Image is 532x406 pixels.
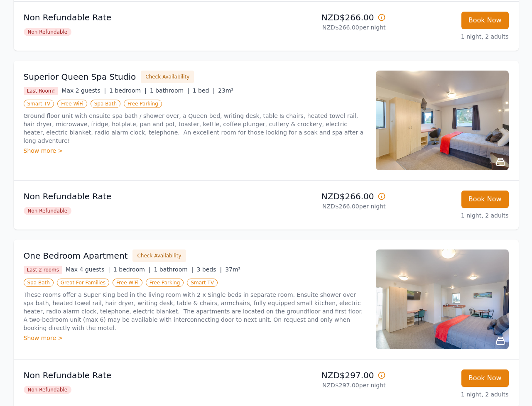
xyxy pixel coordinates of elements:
[270,191,386,202] p: NZD$266.00
[461,12,509,29] button: Book Now
[461,191,509,208] button: Book Now
[24,71,136,83] h3: Superior Queen Spa Studio
[392,390,509,399] p: 1 night, 2 adults
[187,279,218,287] span: Smart TV
[24,291,366,332] p: These rooms offer a Super King bed in the living room with 2 x Single beds in separate room. Ensu...
[146,279,184,287] span: Free Parking
[66,266,110,273] span: Max 4 guests |
[193,87,215,94] span: 1 bed |
[225,266,240,273] span: 37m²
[24,12,263,23] p: Non Refundable Rate
[24,100,54,108] span: Smart TV
[24,87,59,95] span: Last Room!
[124,100,162,108] span: Free Parking
[392,32,509,41] p: 1 night, 2 adults
[24,334,366,342] div: Show more >
[24,279,54,287] span: Spa Bath
[113,279,142,287] span: Free WiFi
[61,87,106,94] span: Max 2 guests |
[24,207,72,215] span: Non Refundable
[24,266,63,274] span: Last 2 rooms
[218,87,233,94] span: 23m²
[109,87,147,94] span: 1 bedroom |
[197,266,222,273] span: 3 beds |
[57,100,87,108] span: Free WiFi
[113,266,151,273] span: 1 bedroom |
[270,12,386,23] p: NZD$266.00
[270,381,386,389] p: NZD$297.00 per night
[24,386,72,394] span: Non Refundable
[154,266,193,273] span: 1 bathroom |
[270,369,386,381] p: NZD$297.00
[392,211,509,220] p: 1 night, 2 adults
[57,279,109,287] span: Great For Families
[24,369,263,381] p: Non Refundable Rate
[91,100,120,108] span: Spa Bath
[461,369,509,387] button: Book Now
[150,87,189,94] span: 1 bathroom |
[270,23,386,32] p: NZD$266.00 per night
[24,191,263,202] p: Non Refundable Rate
[24,28,72,36] span: Non Refundable
[24,147,366,155] div: Show more >
[24,250,128,262] h3: One Bedroom Apartment
[24,112,366,145] p: Ground floor unit with ensuite spa bath / shower over, a Queen bed, writing desk, table & chairs,...
[132,249,186,262] button: Check Availability
[141,71,194,83] button: Check Availability
[270,202,386,210] p: NZD$266.00 per night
